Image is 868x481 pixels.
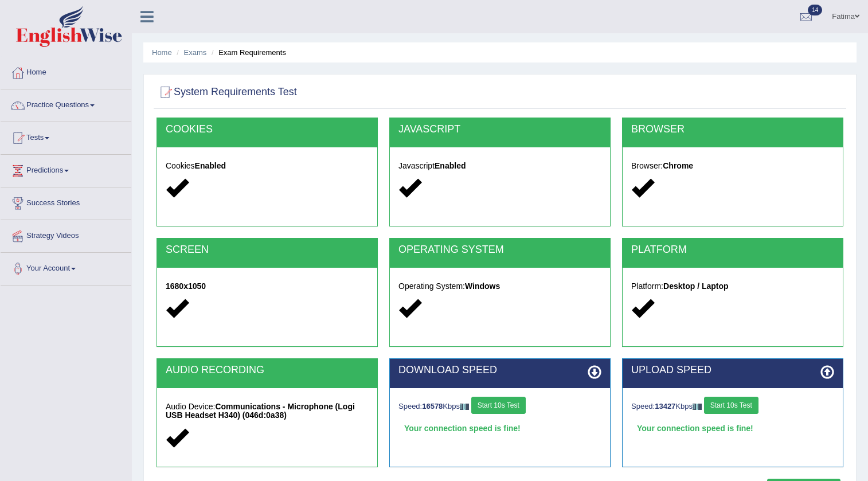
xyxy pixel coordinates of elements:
[631,365,834,376] h2: UPLOAD SPEED
[631,397,834,417] div: Speed: Kbps
[166,365,369,376] h2: AUDIO RECORDING
[184,48,207,57] a: Exams
[195,161,226,170] strong: Enabled
[435,161,466,170] strong: Enabled
[398,282,601,291] h5: Operating System:
[1,57,131,85] a: Home
[631,420,834,437] div: Your connection speed is fine!
[1,155,131,183] a: Predictions
[1,89,131,118] a: Practice Questions
[631,282,834,291] h5: Platform:
[663,161,693,170] strong: Chrome
[655,402,675,410] strong: 13427
[460,404,469,410] img: ajax-loader-fb-connection.gif
[157,84,297,101] h2: System Requirements Test
[1,220,131,249] a: Strategy Videos
[465,281,500,291] strong: Windows
[166,124,369,135] h2: COOKIES
[422,402,443,410] strong: 16578
[209,47,286,58] li: Exam Requirements
[1,122,131,151] a: Tests
[1,187,131,216] a: Success Stories
[166,281,206,291] strong: 1680x1050
[166,162,369,170] h5: Cookies
[704,397,758,414] button: Start 10s Test
[631,244,834,256] h2: PLATFORM
[398,397,601,417] div: Speed: Kbps
[663,281,729,291] strong: Desktop / Laptop
[398,420,601,437] div: Your connection speed is fine!
[471,397,526,414] button: Start 10s Test
[398,244,601,256] h2: OPERATING SYSTEM
[631,124,834,135] h2: BROWSER
[398,365,601,376] h2: DOWNLOAD SPEED
[166,402,355,420] strong: Communications - Microphone (Logi USB Headset H340) (046d:0a38)
[166,244,369,256] h2: SCREEN
[693,404,702,410] img: ajax-loader-fb-connection.gif
[808,5,822,15] span: 14
[398,124,601,135] h2: JAVASCRIPT
[631,162,834,170] h5: Browser:
[166,402,369,420] h5: Audio Device:
[1,253,131,281] a: Your Account
[152,48,172,57] a: Home
[398,162,601,170] h5: Javascript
